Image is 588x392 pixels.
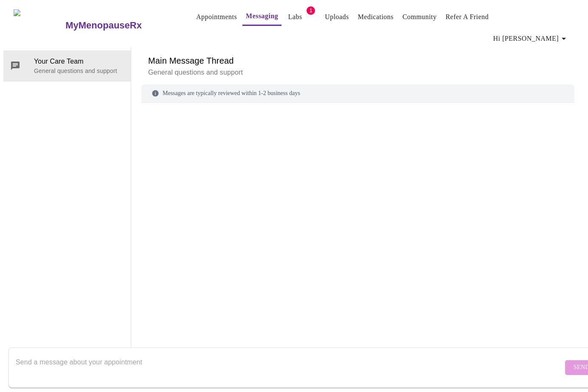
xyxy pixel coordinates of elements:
h6: Main Message Thread [148,54,568,67]
button: Labs [281,8,309,25]
a: Uploads [325,11,349,23]
a: Medications [358,11,394,23]
div: Messages are typically reviewed within 1-2 business days [141,84,574,103]
a: Labs [288,11,302,23]
span: Hi [PERSON_NAME] [493,33,569,45]
button: Refer a Friend [442,8,492,25]
p: General questions and support [34,67,124,75]
button: Community [399,8,440,25]
span: 1 [307,6,315,15]
button: Uploads [321,8,352,25]
img: MyMenopauseRx Logo [14,9,65,41]
h3: MyMenopauseRx [65,20,142,31]
div: Your Care TeamGeneral questions and support [3,50,131,81]
textarea: Send a message about your appointment [16,354,563,381]
a: Messaging [246,10,278,22]
button: Messaging [242,8,281,26]
a: Appointments [196,11,237,23]
button: Hi [PERSON_NAME] [490,30,572,47]
button: Appointments [193,8,240,25]
span: Your Care Team [34,56,124,67]
p: General questions and support [148,67,568,78]
button: Medications [354,8,397,25]
a: Refer a Friend [445,11,489,23]
a: Community [402,11,437,23]
a: MyMenopauseRx [65,11,176,40]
